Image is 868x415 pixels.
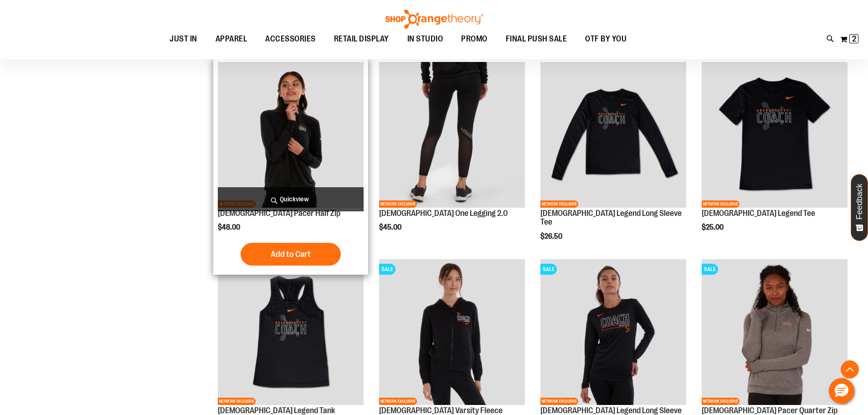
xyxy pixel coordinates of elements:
a: [DEMOGRAPHIC_DATA] Pacer Half Zip [218,209,340,218]
a: [DEMOGRAPHIC_DATA] One Legging 2.0 [379,209,508,218]
div: product [375,57,529,255]
span: ACCESSORIES [265,29,316,49]
span: $48.00 [218,223,241,231]
a: OTF Ladies Coach FA22 Varsity Fleece Full Zip - Black primary imageSALENETWORK EXCLUSIVE [379,259,525,406]
a: [DEMOGRAPHIC_DATA] Legend Tank [218,406,335,415]
div: product [536,57,691,264]
div: product [697,57,852,255]
img: OTF Ladies Coach FA22 Varsity Fleece Full Zip - Black primary image [379,259,525,405]
a: OTF BY YOU [576,29,636,50]
a: FINAL PUSH SALE [497,29,576,50]
a: JUST IN [160,29,206,50]
button: Add to Cart [241,243,341,266]
a: [DEMOGRAPHIC_DATA] Legend Long Sleeve Tee [540,209,682,227]
button: Hello, have a question? Let’s chat. [829,378,854,404]
span: $45.00 [379,223,403,231]
a: ACCESSORIES [256,29,325,50]
a: RETAIL DISPLAY [325,29,398,50]
a: Product image for Ladies Pacer Quarter ZipSALENETWORK EXCLUSIVE [702,259,847,406]
a: OTF Ladies Coach FA23 Pacer Half Zip - Black primary imageNETWORK EXCLUSIVE [218,62,364,209]
a: APPAREL [206,29,257,50]
span: $26.50 [540,232,564,241]
span: NETWORK EXCLUSIVE [218,398,256,405]
div: product [213,57,368,275]
span: NETWORK EXCLUSIVE [379,398,417,405]
a: OTF Ladies Coach FA22 Legend LS Tee - Black primary imageSALENETWORK EXCLUSIVE [540,259,686,406]
button: Feedback - Show survey [851,174,868,241]
a: PROMO [452,29,497,50]
span: NETWORK EXCLUSIVE [379,200,417,208]
button: Back To Top [841,360,859,379]
a: OTF Ladies Coach FA23 Legend SS Tee - Black primary imageNETWORK EXCLUSIVE [702,62,847,209]
span: RETAIL DISPLAY [334,29,389,49]
span: JUST IN [169,29,197,49]
img: OTF Ladies Coach FA23 One Legging 2.0 - Black primary image [379,62,525,208]
span: Add to Cart [271,249,311,259]
span: FINAL PUSH SALE [506,29,567,49]
span: OTF BY YOU [585,29,627,49]
img: OTF Ladies Coach FA23 Pacer Half Zip - Black primary image [218,62,364,208]
a: IN STUDIO [398,29,452,49]
span: SALE [702,264,718,275]
a: OTF Ladies Coach FA23 Legend Tank - Black primary imageNETWORK EXCLUSIVE [218,259,364,406]
span: PROMO [461,29,488,49]
span: NETWORK EXCLUSIVE [702,398,740,405]
img: Product image for Ladies Pacer Quarter Zip [702,259,847,405]
a: [DEMOGRAPHIC_DATA] Pacer Quarter Zip [702,406,837,415]
span: $25.00 [702,223,725,231]
img: Shop Orangetheory [384,10,484,29]
span: 2 [852,34,856,43]
span: NETWORK EXCLUSIVE [702,200,740,208]
span: SALE [540,264,557,275]
img: OTF Ladies Coach FA22 Legend LS Tee - Black primary image [540,259,686,405]
span: APPAREL [216,29,247,49]
a: Quickview [218,187,364,211]
span: SALE [379,264,395,275]
img: OTF Ladies Coach FA23 Legend SS Tee - Black primary image [702,62,847,208]
span: NETWORK EXCLUSIVE [540,398,578,405]
img: OTF Ladies Coach FA23 Legend Tank - Black primary image [218,259,364,405]
span: NETWORK EXCLUSIVE [540,200,578,208]
span: Feedback [855,184,864,220]
img: OTF Ladies Coach FA23 Legend LS Tee - Black primary image [540,62,686,208]
a: OTF Ladies Coach FA23 One Legging 2.0 - Black primary imageNETWORK EXCLUSIVE [379,62,525,209]
a: OTF Ladies Coach FA23 Legend LS Tee - Black primary imageNETWORK EXCLUSIVE [540,62,686,209]
span: IN STUDIO [407,29,443,49]
a: [DEMOGRAPHIC_DATA] Legend Tee [702,209,815,218]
